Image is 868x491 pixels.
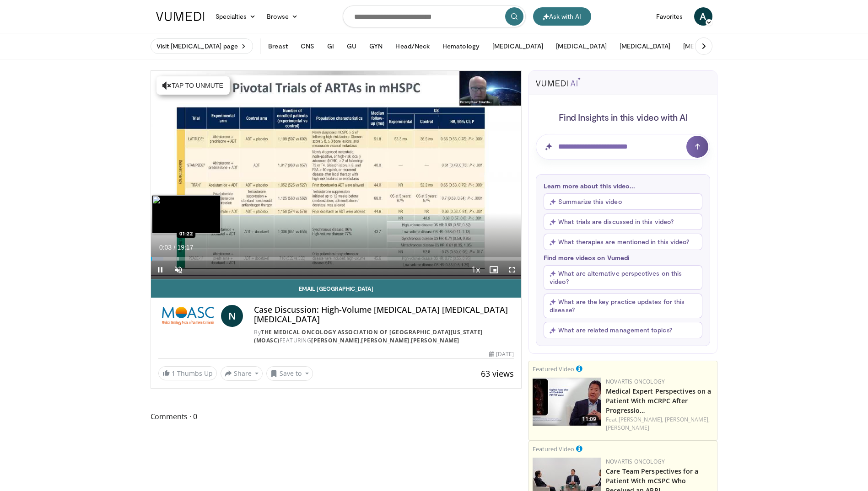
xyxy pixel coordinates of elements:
p: Learn more about this video... [544,182,702,190]
button: GU [341,37,362,55]
h4: Case Discussion: High-Volume [MEDICAL_DATA] [MEDICAL_DATA] [MEDICAL_DATA] [254,305,514,325]
button: [MEDICAL_DATA] [487,37,549,55]
small: Featured Video [533,365,574,373]
button: Hematology [437,37,485,55]
a: [PERSON_NAME], [619,416,663,423]
div: Feat. [606,416,713,432]
a: Novartis Oncology [606,458,665,465]
span: 0:03 [159,244,172,251]
a: N [221,305,243,327]
button: [MEDICAL_DATA] [550,37,612,55]
a: [PERSON_NAME] [411,336,459,344]
input: Question for AI [536,134,710,160]
img: The Medical Oncology Association of Southern California (MOASC) [158,305,218,327]
a: Specialties [210,7,262,26]
span: Comments 0 [151,411,522,422]
input: Search topics, interventions [343,5,526,27]
button: Head/Neck [390,37,435,55]
button: Pause [151,261,169,279]
video-js: Video Player [151,71,522,279]
span: 1 [172,369,175,378]
a: [PERSON_NAME] [361,336,410,344]
button: [MEDICAL_DATA] [614,37,676,55]
button: What are related management topics? [544,322,702,338]
div: Progress Bar [151,257,522,261]
button: GYN [364,37,388,55]
div: By FEATURING , , [254,328,514,345]
span: 63 views [481,368,514,379]
span: 19:17 [177,244,193,251]
small: Featured Video [533,445,574,453]
p: Find more videos on Vumedi [544,254,702,262]
div: [DATE] [489,350,514,358]
h4: Find Insights in this video with AI [536,111,710,123]
button: CNS [295,37,320,55]
button: Fullscreen [503,261,521,279]
a: Favorites [651,7,689,26]
a: The Medical Oncology Association of [GEOGRAPHIC_DATA][US_STATE] (MOASC) [254,328,483,344]
button: Share [221,366,263,381]
img: VuMedi Logo [156,12,205,21]
a: Email [GEOGRAPHIC_DATA] [151,279,522,298]
button: Summarize this video [544,193,702,210]
span: / [174,244,176,251]
button: Ask with AI [533,7,591,26]
a: Visit [MEDICAL_DATA] page [151,38,253,54]
a: 11:09 [533,378,601,426]
a: A [694,7,712,26]
span: 11:09 [579,415,599,423]
a: [PERSON_NAME] [606,424,649,432]
button: GI [322,37,340,55]
button: Playback Rate [466,261,485,279]
button: Enable picture-in-picture mode [485,261,503,279]
button: What are alternative perspectives on this video? [544,265,702,290]
a: Novartis Oncology [606,378,665,385]
a: [PERSON_NAME] [311,336,360,344]
button: [MEDICAL_DATA] [678,37,739,55]
a: Medical Expert Perspectives on a Patient With mCRPC After Progressio… [606,387,711,415]
button: What are the key practice updates for this disease? [544,294,702,318]
a: Browse [261,7,303,26]
button: What therapies are mentioned in this video? [544,234,702,250]
button: Save to [266,366,313,381]
img: vumedi-ai-logo.svg [536,77,581,86]
a: [PERSON_NAME], [665,416,710,423]
button: Breast [263,37,293,55]
button: Tap to unmute [156,76,230,95]
img: 918109e9-db38-4028-9578-5f15f4cfacf3.jpg.150x105_q85_crop-smart_upscale.jpg [533,378,601,426]
img: image.jpeg [152,195,221,234]
button: Unmute [169,261,188,279]
button: What trials are discussed in this video? [544,213,702,230]
a: 1 Thumbs Up [158,366,217,380]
